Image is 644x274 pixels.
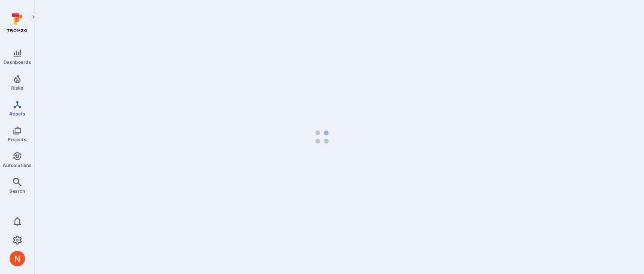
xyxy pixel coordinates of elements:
span: Risks [11,85,23,91]
div: Neeren Patki [10,251,25,266]
span: Automations [3,162,32,168]
i: Expand navigation menu [31,14,36,20]
button: Expand navigation menu [29,12,38,22]
span: Search [9,188,25,194]
span: Projects [8,137,27,142]
span: Assets [9,111,25,117]
span: Dashboards [3,59,31,65]
img: ACg8ocIprwjrgDQnDsNSk9Ghn5p5-B8DpAKWoJ5Gi9syOE4K59tr4Q=s96-c [10,251,25,266]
